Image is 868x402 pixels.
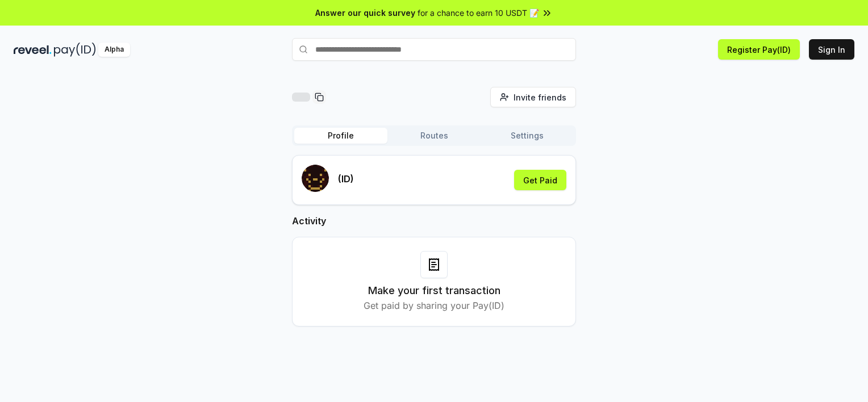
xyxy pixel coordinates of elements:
span: Invite friends [514,91,566,103]
p: Get paid by sharing your Pay(ID) [364,299,504,312]
button: Settings [481,128,574,144]
button: Get Paid [514,170,566,190]
img: reveel_dark [14,43,52,57]
button: Routes [387,128,481,144]
button: Register Pay(ID) [718,39,800,60]
img: pay_id [54,43,96,57]
span: Answer our quick survey [315,7,415,19]
div: Alpha [98,43,130,57]
button: Profile [294,128,387,144]
button: Sign In [809,39,854,60]
button: Invite friends [490,87,576,107]
h3: Make your first transaction [368,283,500,299]
h2: Activity [292,214,576,228]
span: for a chance to earn 10 USDT 📝 [418,7,539,19]
p: (ID) [338,172,354,186]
